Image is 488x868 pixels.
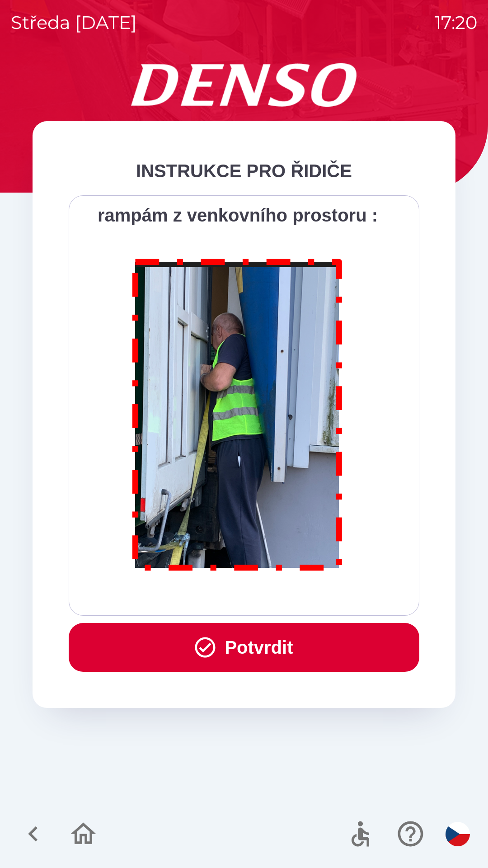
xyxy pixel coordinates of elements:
[69,623,419,672] button: Potvrdit
[11,9,137,36] p: středa [DATE]
[33,63,455,107] img: Logo
[122,247,353,579] img: M8MNayrTL6gAAAABJRU5ErkJggg==
[435,9,477,36] p: 17:20
[69,157,419,184] div: INSTRUKCE PRO ŘIDIČE
[446,822,470,846] img: cs flag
